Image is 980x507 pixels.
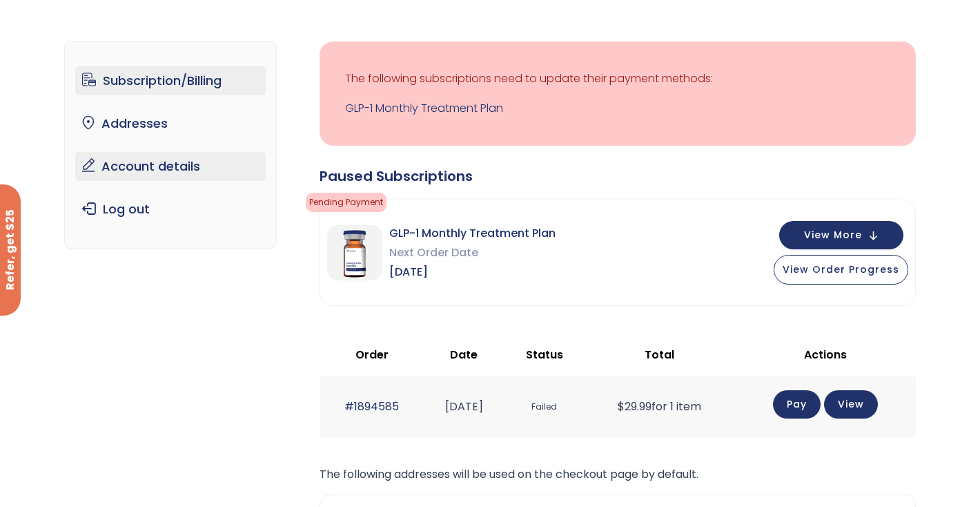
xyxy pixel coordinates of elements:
[355,347,389,363] span: Order
[75,152,266,181] a: Account details
[774,255,908,285] button: View Order Progress
[526,347,563,363] span: Status
[344,399,399,414] a: #1894585
[320,166,916,186] div: Paused Subscriptions
[804,347,847,363] span: Actions
[773,390,821,419] a: Pay
[389,243,556,262] span: Next Order Date
[75,66,266,95] a: Subscription/Billing
[64,41,277,249] nav: Account pages
[445,399,483,414] time: [DATE]
[618,399,651,414] span: 29.99
[585,376,734,437] td: for 1 item
[450,347,478,363] span: Date
[389,262,556,282] span: [DATE]
[645,347,674,363] span: Total
[306,193,386,212] span: Pending Payment
[389,224,556,243] span: GLP-1 Monthly Treatment Plan
[75,109,266,138] a: Addresses
[618,399,625,414] span: $
[345,69,890,88] p: The following subscriptions need to update their payment methods:
[320,465,916,484] p: The following addresses will be used on the checkout page by default.
[824,390,878,419] a: View
[345,99,890,118] a: GLP-1 Monthly Treatment Plan
[75,195,266,224] a: Log out
[779,221,903,249] button: View More
[511,394,578,420] span: Failed
[804,231,862,240] span: View More
[783,262,899,276] span: View Order Progress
